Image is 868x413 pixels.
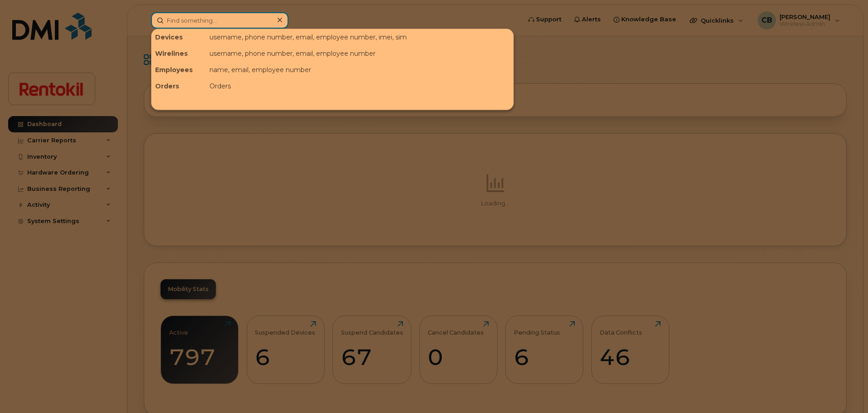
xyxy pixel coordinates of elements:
[151,45,206,62] div: Wirelines
[206,62,513,78] div: name, email, employee number
[151,62,206,78] div: Employees
[151,78,206,94] div: Orders
[151,29,206,45] div: Devices
[206,78,513,94] div: Orders
[206,45,513,62] div: username, phone number, email, employee number
[206,29,513,45] div: username, phone number, email, employee number, imei, sim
